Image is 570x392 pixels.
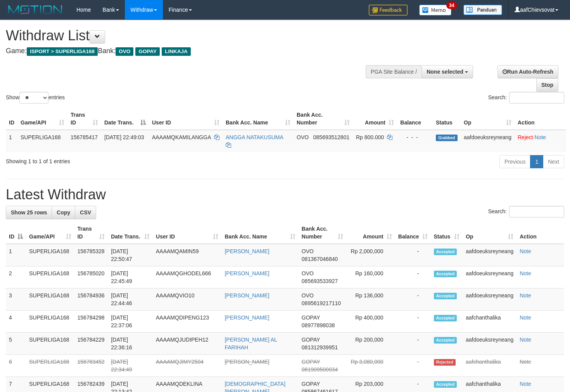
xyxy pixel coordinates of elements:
[26,333,74,355] td: SUPERLIGA168
[395,266,431,288] td: -
[302,359,320,365] span: GOPAY
[434,337,457,344] span: Accepted
[74,288,108,311] td: 156784936
[520,314,531,321] a: Note
[26,355,74,377] td: SUPERLIGA168
[74,333,108,355] td: 156784229
[26,244,74,266] td: SUPERLIGA168
[369,5,408,16] img: Feedback.jpg
[497,65,558,78] a: Run Auto-Refresh
[346,288,395,311] td: Rp 136,000
[313,134,349,140] span: Copy 085693512801 to clipboard
[108,222,153,244] th: Date Trans.: activate to sort column ascending
[516,222,564,244] th: Action
[488,92,564,104] label: Search:
[302,278,338,284] span: Copy 085693533927 to clipboard
[299,222,346,244] th: Bank Acc. Number: activate to sort column ascending
[294,108,353,130] th: Bank Acc. Number: activate to sort column ascending
[27,47,98,56] span: ISPORT > SUPERLIGA168
[421,65,473,78] button: None selected
[395,222,431,244] th: Balance: activate to sort column ascending
[74,244,108,266] td: 156785328
[536,78,558,92] a: Stop
[463,266,516,288] td: aafdoeuksreyneang
[6,187,564,202] h1: Latest Withdraw
[520,359,531,365] a: Note
[302,314,320,321] span: GOPAY
[395,333,431,355] td: -
[463,311,516,333] td: aafchanthalika
[52,206,75,219] a: Copy
[302,270,314,276] span: OVO
[461,108,515,130] th: Op: activate to sort column ascending
[434,249,457,255] span: Accepted
[434,381,457,388] span: Accepted
[6,130,17,152] td: 1
[431,222,463,244] th: Status: activate to sort column ascending
[463,288,516,311] td: aafdoeuksreyneang
[463,355,516,377] td: aafchanthalika
[297,134,309,140] span: OVO
[488,206,564,218] label: Search:
[26,266,74,288] td: SUPERLIGA168
[434,359,456,366] span: Rejected
[153,311,221,333] td: AAAAMQDIPENG123
[74,311,108,333] td: 156784298
[108,266,153,288] td: [DATE] 22:45:49
[225,359,269,365] a: [PERSON_NAME]
[153,222,221,244] th: User ID: activate to sort column ascending
[11,209,47,216] span: Show 25 rows
[104,134,144,140] span: [DATE] 22:49:03
[520,248,531,254] a: Note
[153,266,221,288] td: AAAAMQGHODEL666
[515,108,566,130] th: Action
[395,288,431,311] td: -
[108,311,153,333] td: [DATE] 22:37:06
[427,69,463,75] span: None selected
[6,355,26,377] td: 6
[520,381,531,387] a: Note
[434,315,457,321] span: Accepted
[6,311,26,333] td: 4
[530,155,543,168] a: 1
[6,92,65,104] label: Show entries
[346,222,395,244] th: Amount: activate to sort column ascending
[153,333,221,355] td: AAAAMQJUDIPEH12
[57,209,70,216] span: Copy
[302,300,341,306] span: Copy 0895619217110 to clipboard
[543,155,564,168] a: Next
[346,266,395,288] td: Rp 160,000
[395,355,431,377] td: -
[419,5,452,16] img: Button%20Memo.svg
[6,47,372,55] h4: Game: Bank:
[75,206,96,219] a: CSV
[463,244,516,266] td: aafdoeuksreyneang
[6,244,26,266] td: 1
[6,333,26,355] td: 5
[116,47,133,56] span: OVO
[226,134,283,140] a: ANGGA NATAKUSUMA
[433,108,461,130] th: Status
[74,266,108,288] td: 156785020
[225,248,269,254] a: [PERSON_NAME]
[520,292,531,299] a: Note
[302,366,338,373] span: Copy 081909500034 to clipboard
[6,266,26,288] td: 2
[6,154,232,165] div: Showing 1 to 1 of 1 entries
[108,244,153,266] td: [DATE] 22:50:47
[6,222,26,244] th: ID: activate to sort column descending
[223,108,294,130] th: Bank Acc. Name: activate to sort column ascending
[74,222,108,244] th: Trans ID: activate to sort column ascending
[149,108,223,130] th: User ID: activate to sort column ascending
[6,288,26,311] td: 3
[434,293,457,299] span: Accepted
[74,355,108,377] td: 156783452
[346,355,395,377] td: Rp 3,080,000
[515,130,566,152] td: ·
[67,108,101,130] th: Trans ID: activate to sort column ascending
[108,355,153,377] td: [DATE] 22:34:49
[395,311,431,333] td: -
[397,108,433,130] th: Balance
[26,288,74,311] td: SUPERLIGA168
[446,2,457,9] span: 34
